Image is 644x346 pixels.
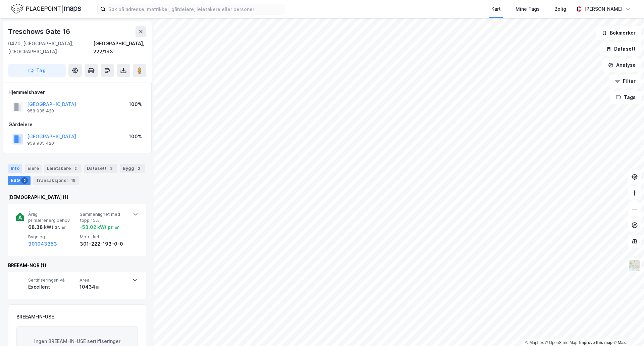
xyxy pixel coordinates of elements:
[600,42,641,56] button: Datasett
[28,240,57,248] button: 301043353
[108,165,115,172] div: 3
[8,40,93,56] div: 0470, [GEOGRAPHIC_DATA], [GEOGRAPHIC_DATA]
[84,164,117,173] div: Datasett
[11,3,81,15] img: logo.f888ab2527a4732fd821a326f86c7f29.svg
[8,261,146,269] div: BREEAM-NOR (1)
[28,234,77,240] span: Bygning
[8,64,66,77] button: Tag
[28,283,77,291] div: Excellent
[579,340,612,345] a: Improve this map
[554,5,566,13] div: Bolig
[516,5,540,13] div: Mine Tags
[8,88,146,96] div: Hjemmelshaver
[602,58,641,72] button: Analyse
[129,100,142,108] div: 100%
[80,211,129,223] span: Sammenlignet med topp 15%
[545,340,578,345] a: OpenStreetMap
[70,177,76,184] div: 15
[93,40,146,56] div: [GEOGRAPHIC_DATA], 222/193
[628,259,641,272] img: Z
[8,26,71,37] div: Treschows Gate 16
[33,176,79,185] div: Transaksjoner
[28,223,66,231] div: 68.38
[27,108,54,114] div: 958 935 420
[136,165,142,172] div: 2
[80,240,129,248] div: 301-222-193-0-0
[25,164,42,173] div: Eiere
[610,91,641,104] button: Tags
[8,120,146,129] div: Gårdeiere
[596,26,641,40] button: Bokmerker
[79,277,128,283] span: Areal
[80,234,129,240] span: Matrikkel
[27,141,54,146] div: 958 935 420
[610,314,644,346] iframe: Chat Widget
[28,277,77,283] span: Sertifiseringsnivå
[28,211,77,223] span: Årlig primærenergibehov
[80,223,119,231] div: -53.02 kWt pr. ㎡
[610,314,644,346] div: Kontrollprogram for chat
[16,313,54,321] div: BREEAM-IN-USE
[8,164,22,173] div: Info
[8,193,146,201] div: [DEMOGRAPHIC_DATA] (1)
[8,176,31,185] div: ESG
[584,5,623,13] div: [PERSON_NAME]
[525,340,544,345] a: Mapbox
[120,164,145,173] div: Bygg
[129,133,142,141] div: 100%
[106,4,285,14] input: Søk på adresse, matrikkel, gårdeiere, leietakere eller personer
[609,75,641,88] button: Filter
[21,177,28,184] div: 2
[491,5,501,13] div: Kart
[43,223,66,231] div: kWt pr. ㎡
[79,283,128,291] div: 10434㎡
[72,165,79,172] div: 2
[44,164,82,173] div: Leietakere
